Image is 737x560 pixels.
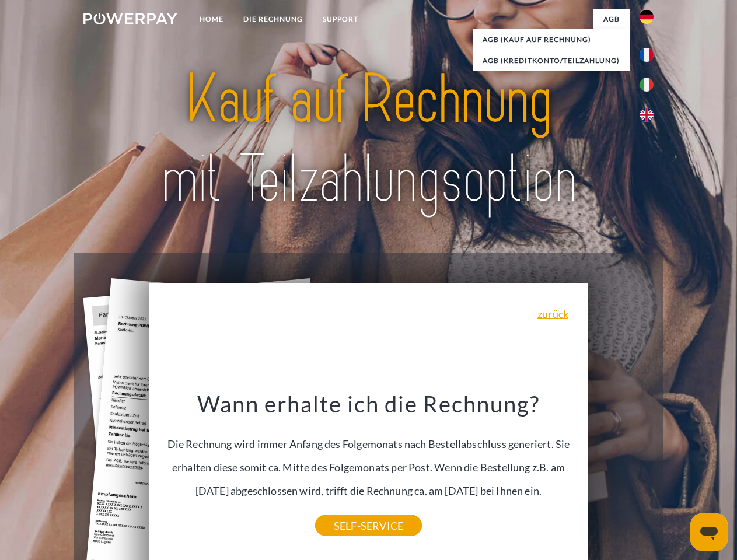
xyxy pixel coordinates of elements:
[190,9,233,30] a: Home
[690,513,728,551] iframe: Schaltfläche zum Öffnen des Messaging-Fensters
[233,9,313,30] a: DIE RECHNUNG
[593,9,630,30] a: agb
[473,29,630,50] a: AGB (Kauf auf Rechnung)
[315,515,422,536] a: SELF-SERVICE
[640,48,654,62] img: fr
[313,9,368,30] a: SUPPORT
[473,50,630,71] a: AGB (Kreditkonto/Teilzahlung)
[640,108,654,122] img: en
[640,10,654,24] img: de
[111,56,626,223] img: title-powerpay_de.svg
[640,78,654,92] img: it
[156,390,582,526] div: Die Rechnung wird immer Anfang des Folgemonats nach Bestellabschluss generiert. Sie erhalten dies...
[537,309,568,319] a: zurück
[156,390,582,418] h3: Wann erhalte ich die Rechnung?
[83,13,177,24] img: logo-powerpay-white.svg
